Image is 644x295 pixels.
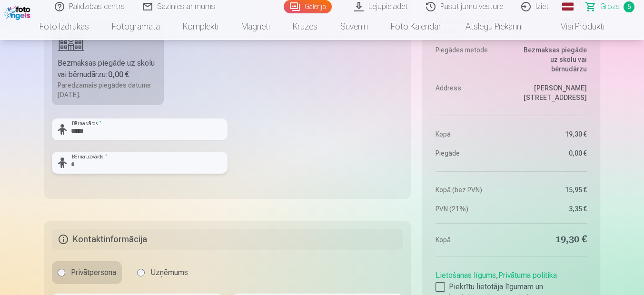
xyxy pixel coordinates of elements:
[137,269,145,276] input: Uzņēmums
[436,233,506,246] dt: Kopā
[58,80,159,99] div: Paredzamais piegādes datums [DATE].
[281,13,329,40] a: Krūzes
[52,261,122,284] label: Privātpersona
[624,1,634,12] span: 5
[379,13,454,40] a: Foto kalendāri
[436,83,506,102] dt: Address
[52,229,404,250] h5: Kontaktinformācija
[28,13,100,40] a: Foto izdrukas
[230,13,281,40] a: Magnēti
[108,70,129,79] b: 0,00 €
[436,185,506,195] dt: Kopā (bez PVN)
[600,1,620,12] span: Grozs
[58,58,159,80] div: Bezmaksas piegāde uz skolu vai bērnudārzu :
[516,204,587,214] dd: 3,35 €
[516,45,587,74] dd: Bezmaksas piegāde uz skolu vai bērnudārzu
[436,204,506,214] dt: PVN (21%)
[171,13,230,40] a: Komplekti
[516,185,587,195] dd: 15,95 €
[58,269,65,276] input: Privātpersona
[436,45,506,74] dt: Piegādes metode
[534,13,616,40] a: Visi produkti
[516,148,587,158] dd: 0,00 €
[329,13,379,40] a: Suvenīri
[436,148,506,158] dt: Piegāde
[516,129,587,139] dd: 19,30 €
[436,271,496,280] a: Lietošanas līgums
[516,233,587,246] dd: 19,30 €
[498,271,557,280] a: Privātuma politika
[516,83,587,102] dd: [PERSON_NAME][STREET_ADDRESS]
[454,13,534,40] a: Atslēgu piekariņi
[4,4,33,20] img: /fa1
[131,261,194,284] label: Uzņēmums
[436,129,506,139] dt: Kopā
[100,13,171,40] a: Fotogrāmata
